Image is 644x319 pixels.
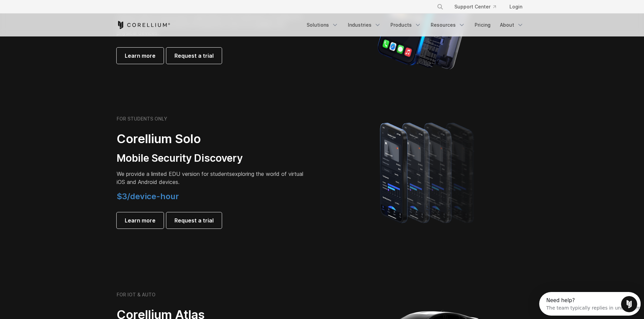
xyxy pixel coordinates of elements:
[174,216,214,224] span: Request a trial
[434,1,446,13] button: Search
[117,152,306,165] h3: Mobile Security Discovery
[117,191,179,201] span: $3/device-hour
[117,292,156,298] h6: FOR IOT & AUTO
[496,19,528,31] a: About
[471,19,495,31] a: Pricing
[117,21,170,29] a: Corellium Home
[303,19,528,31] div: Navigation Menu
[504,1,528,13] a: Login
[125,216,156,224] span: Learn more
[117,116,167,122] h6: FOR STUDENTS ONLY
[427,19,469,31] a: Resources
[174,52,214,60] span: Request a trial
[429,1,528,13] div: Navigation Menu
[366,113,490,231] img: A lineup of four iPhone models becoming more gradient and blurred
[303,19,342,31] a: Solutions
[117,212,164,229] a: Learn more
[7,6,102,11] div: Need help?
[449,1,501,13] a: Support Center
[3,3,122,21] div: Open Intercom Messenger
[117,48,164,64] a: Learn more
[386,19,425,31] a: Products
[166,212,222,229] a: Request a trial
[117,131,306,147] h2: Corellium Solo
[344,19,385,31] a: Industries
[539,292,641,316] iframe: Intercom live chat discovery launcher
[621,296,637,312] iframe: Intercom live chat
[117,170,306,186] p: exploring the world of virtual iOS and Android devices.
[166,48,222,64] a: Request a trial
[125,52,156,60] span: Learn more
[117,170,232,177] span: We provide a limited EDU version for students
[7,11,102,18] div: The team typically replies in under 30m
